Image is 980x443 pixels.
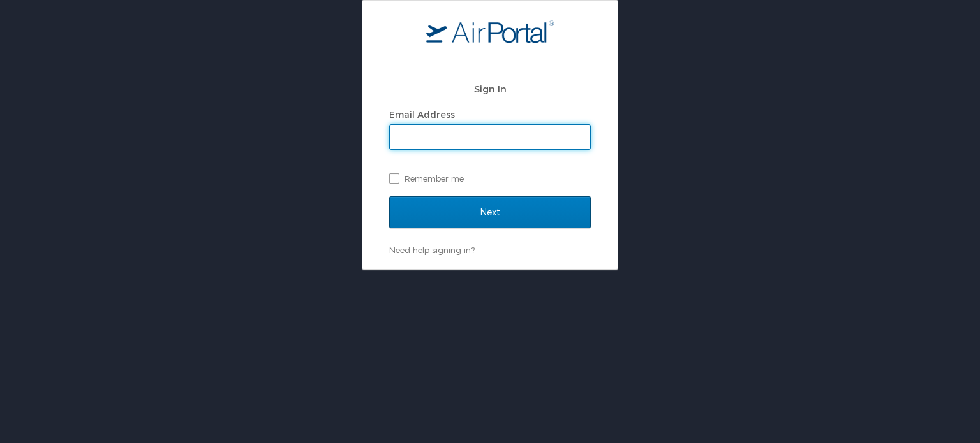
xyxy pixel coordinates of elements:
[389,196,591,228] input: Next
[426,20,554,43] img: logo
[389,82,591,96] h2: Sign In
[389,169,591,188] label: Remember me
[389,245,475,255] a: Need help signing in?
[389,109,455,120] label: Email Address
